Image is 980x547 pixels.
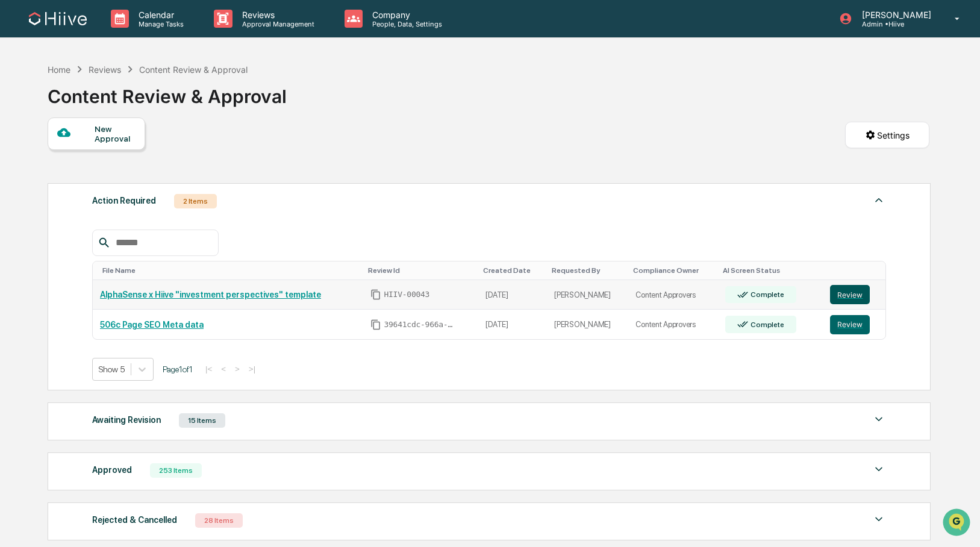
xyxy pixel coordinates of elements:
div: Complete [748,320,784,329]
p: How can we help? [12,25,219,45]
img: 1746055101610-c473b297-6a78-478c-a979-82029cc54cd1 [12,92,34,114]
div: Start new chat [41,92,198,104]
span: 39641cdc-966a-4e65-879f-2a6a777944d8 [384,320,456,330]
td: [DATE] [478,280,547,310]
button: |< [202,364,216,374]
p: Manage Tasks [129,20,190,28]
div: Content Review & Approval [48,76,287,107]
p: Admin • Hiive [852,20,937,28]
td: [DATE] [478,310,547,339]
td: [PERSON_NAME] [547,310,628,339]
a: 🗄️Attestations [83,147,154,169]
a: Review [830,315,878,334]
div: Toggle SortBy [483,266,542,275]
a: 🖐️Preclearance [7,147,83,169]
div: Content Review & Approval [139,64,248,75]
a: 🔎Data Lookup [7,170,81,192]
span: Preclearance [24,152,78,164]
div: 🔎 [12,176,22,186]
td: Content Approvers [628,310,717,339]
div: Toggle SortBy [633,266,713,275]
iframe: Open customer support [941,507,974,540]
div: Awaiting Revision [92,412,161,428]
span: Attestations [99,152,149,164]
div: Toggle SortBy [723,266,819,275]
div: Action Required [92,193,156,208]
p: Company [363,10,448,20]
a: AlphaSense x Hiive "investment perspectives" template [100,290,321,299]
div: 🗄️ [87,153,97,163]
img: caret [872,462,886,477]
div: Approved [92,462,132,478]
td: [PERSON_NAME] [547,280,628,310]
div: Complete [748,290,784,299]
p: [PERSON_NAME] [852,10,937,20]
span: HIIV-00043 [384,290,429,299]
div: 253 Items [150,463,202,478]
button: > [231,364,243,374]
div: 15 Items [179,413,225,428]
span: Data Lookup [24,175,76,187]
span: Copy Id [370,289,381,300]
div: New Approval [95,124,135,143]
p: People, Data, Settings [363,20,448,28]
span: Page 1 of 1 [163,364,193,374]
div: Rejected & Cancelled [92,512,177,528]
img: caret [872,193,886,207]
td: Content Approvers [628,280,717,310]
div: Toggle SortBy [832,266,881,275]
img: caret [872,412,886,427]
div: We're available if you need us! [41,104,152,114]
p: Reviews [233,10,320,20]
a: 506c Page SEO Meta data [100,320,204,330]
button: < [217,364,229,374]
button: Review [830,285,870,304]
span: Copy Id [370,319,381,330]
button: >| [245,364,259,374]
button: Start new chat [205,96,219,110]
img: logo [29,12,87,25]
div: 2 Items [174,194,217,208]
div: 28 Items [195,513,243,528]
div: 🖐️ [12,153,22,163]
p: Approval Management [233,20,320,28]
button: Settings [845,122,929,148]
div: Toggle SortBy [368,266,473,275]
a: Powered byPylon [85,204,146,213]
div: Reviews [89,64,121,75]
a: Review [830,285,878,304]
div: Home [48,64,70,75]
button: Review [830,315,870,334]
div: Toggle SortBy [102,266,358,275]
p: Calendar [129,10,190,20]
div: Toggle SortBy [552,266,623,275]
img: caret [872,512,886,527]
span: Pylon [120,204,146,213]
